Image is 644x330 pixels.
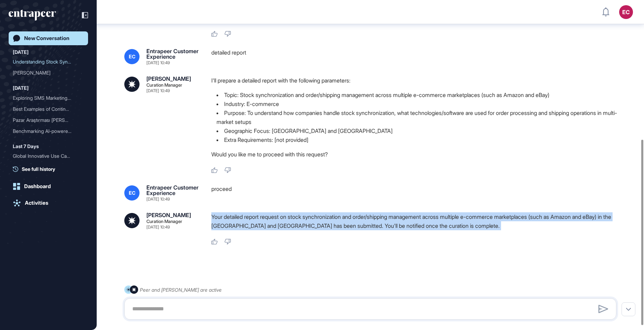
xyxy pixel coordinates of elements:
[13,151,84,162] div: Global Innovative Use Cases in Telecommunications
[146,219,182,224] div: Curation Manager
[146,48,200,59] div: Entrapeer Customer Experience
[13,93,78,104] div: Exploring SMS Marketing S...
[13,115,78,126] div: Pazar Araştırması [PERSON_NAME]
[211,99,622,108] li: Industry: E-commerce
[146,225,170,229] div: [DATE] 10:49
[13,67,78,78] div: [PERSON_NAME]
[211,212,622,230] p: Your detailed report request on stock synchronization and order/shipping management across multip...
[140,285,222,294] div: Peer and [PERSON_NAME] are active
[211,76,622,85] p: I'll prepare a detailed report with the following parameters:
[13,165,88,173] a: See full history
[22,165,55,173] span: See full history
[146,185,200,196] div: Entrapeer Customer Experience
[9,196,88,210] a: Activities
[24,35,69,41] div: New Conversation
[129,190,135,196] span: EC
[146,83,182,87] div: Curation Manager
[13,115,84,126] div: Pazar Araştırması Talebi
[13,151,78,162] div: Global Innovative Use Cas...
[146,212,191,218] div: [PERSON_NAME]
[146,76,191,81] div: [PERSON_NAME]
[9,179,88,193] a: Dashboard
[13,56,78,67] div: Understanding Stock Synch...
[13,56,84,67] div: Understanding Stock Synchronization and Order Management in Multi-Market E-commerce Platforms lik...
[13,93,84,104] div: Exploring SMS Marketing Startups in Turkey
[211,185,622,201] div: proceed
[13,104,84,115] div: Best Examples of Continuous Innovation in Airline and Air Travel Industries
[25,200,48,206] div: Activities
[211,90,622,99] li: Topic: Stock synchronization and order/shipping management across multiple e-commerce marketplace...
[211,150,622,159] p: Would you like me to proceed with this request?
[211,126,622,135] li: Geographic Focus: [GEOGRAPHIC_DATA] and [GEOGRAPHIC_DATA]
[13,84,29,92] div: [DATE]
[13,126,84,137] div: Benchmarking AI-powered HR Automation Platforms Against KAI at Koçsistem
[13,48,29,56] div: [DATE]
[146,197,170,201] div: [DATE] 10:49
[211,48,622,65] div: detailed report
[13,67,84,78] div: Curie
[129,54,135,59] span: EC
[146,61,170,65] div: [DATE] 10:49
[211,135,622,144] li: Extra Requirements: [not provided]
[13,104,78,115] div: Best Examples of Continuo...
[13,142,39,151] div: Last 7 Days
[24,183,51,190] div: Dashboard
[146,89,170,93] div: [DATE] 10:49
[211,108,622,126] li: Purpose: To understand how companies handle stock synchronization, what technologies/software are...
[13,126,78,137] div: Benchmarking AI-powered H...
[619,5,633,19] button: EC
[9,10,56,21] div: entrapeer-logo
[9,31,88,45] a: New Conversation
